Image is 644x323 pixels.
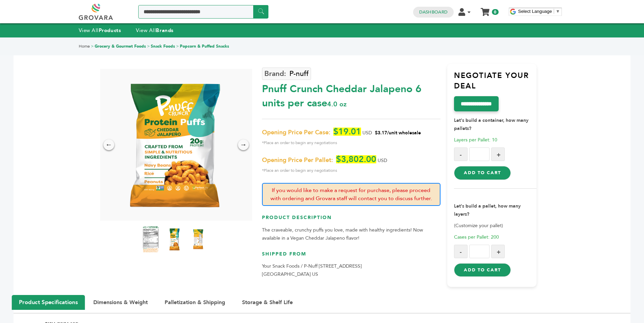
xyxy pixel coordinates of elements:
[91,44,94,49] span: >
[136,27,174,34] a: View AllBrands
[190,226,207,253] img: Pnuff Crunch Cheddar Jalapeno 6 units per case 4.0 oz
[491,147,505,161] button: +
[98,69,251,221] img: Pnuff Crunch Cheddar Jalapeno 6 units per case 4.0 oz
[491,245,505,258] button: +
[554,9,554,14] span: ​
[262,68,311,80] a: P-nuff
[454,245,468,258] button: -
[103,139,114,150] div: ←
[95,44,146,49] a: Grocery & Gourmet Foods
[262,183,440,206] p: If you would like to make a request for purchase, please proceed with ordering and Grovara staff ...
[327,100,347,109] span: 4.0 oz
[492,9,498,15] span: 0
[87,295,154,309] button: Dimensions & Weight
[79,44,90,49] a: Home
[262,79,440,110] div: Pnuff Crunch Cheddar Jalapeno 6 units per case
[262,129,330,137] span: Opening Price Per Case:
[454,222,536,230] p: (Customize your pallet)
[238,139,249,150] div: →
[262,262,440,278] p: Your Snack Foods / P-Nuff [STREET_ADDRESS] [GEOGRAPHIC_DATA] US
[333,128,361,136] span: $19.01
[262,139,440,147] span: *Place an order to begin any negotiations
[419,9,448,15] a: Dashboard
[156,27,173,34] strong: Brands
[454,117,528,132] strong: Let's build a container, how many pallets?
[454,71,536,97] h3: Negotiate Your Deal
[138,5,268,19] input: Search a product or brand...
[378,157,387,164] span: USD
[142,226,159,253] img: Pnuff Crunch Cheddar Jalapeno 6 units per case 4.0 oz Nutrition Info
[262,156,333,164] span: Opening Price Per Pallet:
[454,137,497,143] span: Layers per Pallet: 10
[262,166,440,174] span: *Place an order to begin any negotiations
[556,9,560,14] span: ▼
[454,203,521,217] strong: Let's build a pallet, how many layers?
[454,234,499,240] span: Cases per Pallet: 200
[454,263,510,277] button: Add to Cart
[518,9,552,14] span: Select Language
[454,147,468,161] button: -
[454,166,510,180] button: Add to Cart
[262,214,440,226] h3: Product Description
[158,295,232,309] button: Palletization & Shipping
[12,295,85,310] button: Product Specifications
[336,155,376,163] span: $3,802.00
[375,130,421,136] span: $3.17/unit wholesale
[518,9,560,14] a: Select Language​
[166,226,183,253] img: Pnuff Crunch Cheddar Jalapeno 6 units per case 4.0 oz
[180,44,229,49] a: Popcorn & Puffed Snacks
[362,130,372,136] span: USD
[481,6,489,13] a: My Cart
[147,44,150,49] span: >
[151,44,175,49] a: Snack Foods
[235,295,300,309] button: Storage & Shelf Life
[176,44,179,49] span: >
[99,27,121,34] strong: Products
[262,226,440,242] p: The craveable, crunchy puffs you love, made with healthy ingredients! Now available in a Vegan Ch...
[262,251,440,263] h3: Shipped From
[79,27,121,34] a: View AllProducts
